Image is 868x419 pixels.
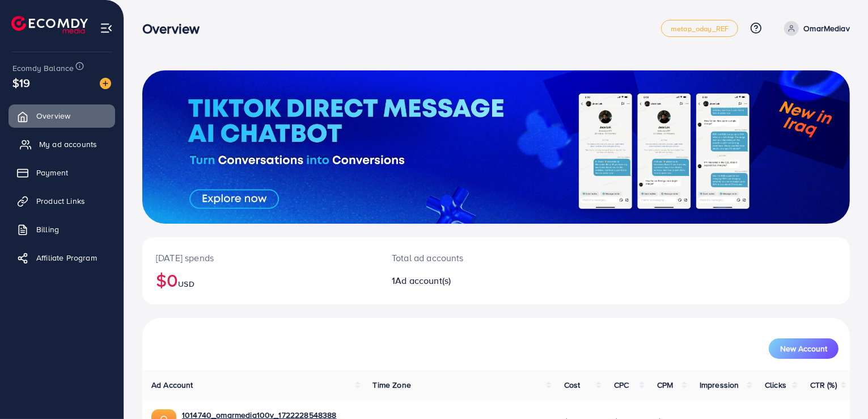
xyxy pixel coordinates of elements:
[395,274,451,287] span: Ad account(s)
[9,161,115,184] a: Payment
[392,251,541,265] p: Total ad accounts
[100,22,113,35] img: menu
[769,338,839,359] button: New Account
[11,16,88,33] img: logo
[9,246,115,269] a: Affiliate Program
[9,104,115,127] a: Overview
[9,190,115,212] a: Product Links
[12,74,30,91] span: $19
[780,345,827,353] span: New Account
[9,218,115,241] a: Billing
[614,379,629,391] span: CPC
[36,195,85,207] span: Product Links
[100,78,111,89] img: image
[151,379,193,391] span: Ad Account
[156,269,365,291] h2: $0
[765,379,786,391] span: Clicks
[39,139,97,150] span: My ad accounts
[156,251,365,265] p: [DATE] spends
[142,20,209,37] h3: Overview
[178,278,194,290] span: USD
[36,110,70,121] span: Overview
[564,379,581,391] span: Cost
[671,25,729,32] span: metap_oday_REF
[36,224,59,235] span: Billing
[820,368,859,410] iframe: Chat
[392,275,541,286] h2: 1
[700,379,739,391] span: Impression
[657,379,673,391] span: CPM
[36,167,68,178] span: Payment
[803,22,850,35] p: OmarMediav
[36,252,97,263] span: Affiliate Program
[373,379,411,391] span: Time Zone
[780,21,850,36] a: OmarMediav
[12,62,74,74] span: Ecomdy Balance
[810,379,837,391] span: CTR (%)
[9,133,115,156] a: My ad accounts
[661,20,738,37] a: metap_oday_REF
